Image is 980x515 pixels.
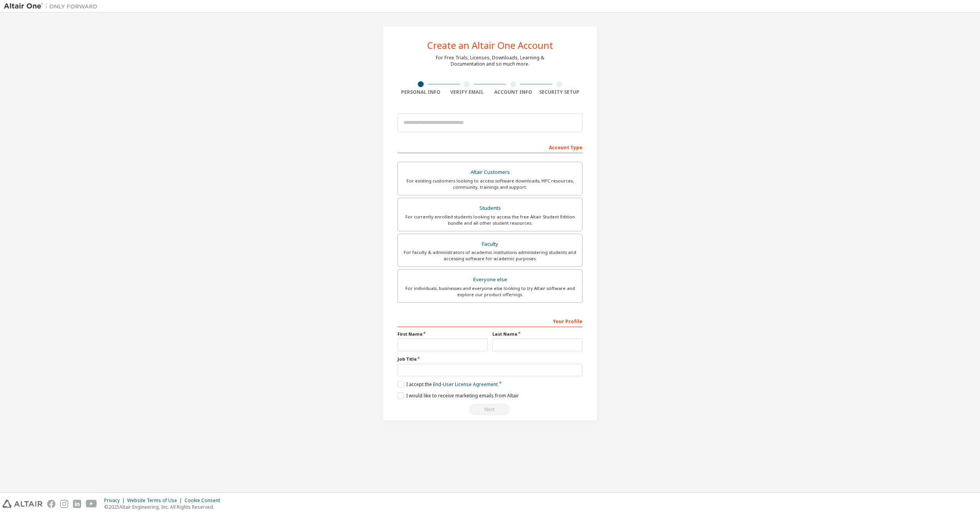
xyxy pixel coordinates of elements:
label: First Name [398,331,488,337]
div: Account Info [490,89,536,95]
img: linkedin.svg [73,500,81,508]
div: Create an Altair One Account [427,41,553,50]
div: Website Terms of Use [127,497,185,504]
img: Altair One [4,2,101,10]
div: Account Type [398,141,582,153]
img: youtube.svg [86,500,97,508]
div: Verify Email [444,89,490,95]
a: End-User License Agreement [433,381,498,388]
div: Everyone else [403,274,577,285]
div: Security Setup [536,89,583,95]
label: I would like to receive marketing emails from Altair [398,392,519,399]
img: instagram.svg [60,500,68,508]
div: For individuals, businesses and everyone else looking to try Altair software and explore our prod... [403,285,577,298]
div: Read and acccept EULA to continue [398,404,582,415]
div: Personal Info [398,89,444,95]
div: For faculty & administrators of academic institutions administering students and accessing softwa... [403,249,577,262]
div: For existing customers looking to access software downloads, HPC resources, community, trainings ... [403,178,577,190]
div: Students [403,203,577,214]
div: Cookie Consent [185,497,225,504]
label: I accept the [398,381,498,388]
div: For currently enrolled students looking to access the free Altair Student Edition bundle and all ... [403,214,577,226]
div: Faculty [403,239,577,250]
div: Privacy [104,497,127,504]
div: Your Profile [398,315,582,327]
label: Job Title [398,356,582,362]
img: altair_logo.svg [2,500,43,508]
div: Altair Customers [403,167,577,178]
label: Last Name [492,331,582,337]
p: © 2025 Altair Engineering, Inc. All Rights Reserved. [104,504,225,510]
img: facebook.svg [47,500,55,508]
div: For Free Trials, Licenses, Downloads, Learning & Documentation and so much more. [436,55,544,67]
